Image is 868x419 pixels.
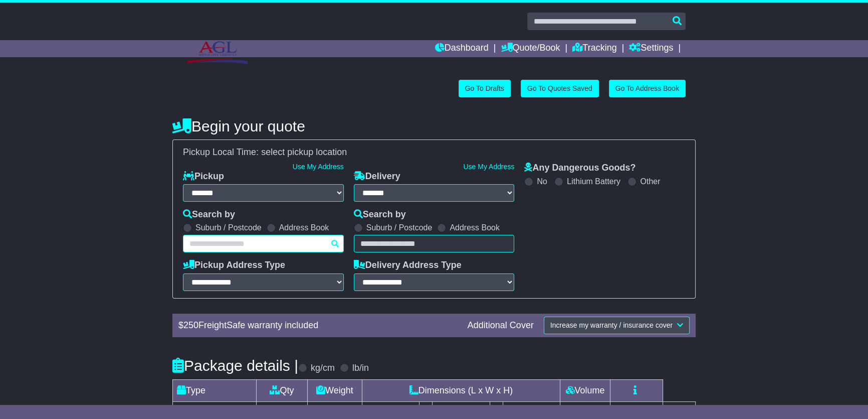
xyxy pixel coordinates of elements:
[609,80,686,97] a: Go To Address Book
[173,320,463,331] div: $ FreightSafe warranty included
[450,223,500,232] label: Address Book
[544,317,690,334] button: Increase my warranty / insurance cover
[521,80,599,97] a: Go To Quotes Saved
[463,320,539,331] div: Additional Cover
[463,163,514,171] a: Use My Address
[501,40,560,57] a: Quote/Book
[172,357,298,374] h4: Package details |
[183,171,224,182] label: Pickup
[279,223,329,232] label: Address Book
[178,147,690,158] div: Pickup Local Time:
[366,223,432,232] label: Suburb / Postcode
[640,177,660,186] label: Other
[567,177,620,186] label: Lithium Battery
[257,379,308,401] td: Qty
[435,40,489,57] a: Dashboard
[183,260,285,271] label: Pickup Address Type
[183,209,235,220] label: Search by
[261,147,347,157] span: select pickup location
[354,209,406,220] label: Search by
[537,177,547,186] label: No
[311,363,335,374] label: kg/cm
[354,260,462,271] label: Delivery Address Type
[183,320,198,330] span: 250
[550,321,673,329] span: Increase my warranty / insurance cover
[362,379,560,401] td: Dimensions (L x W x H)
[173,379,257,401] td: Type
[572,40,616,57] a: Tracking
[459,80,511,97] a: Go To Drafts
[629,40,673,57] a: Settings
[524,163,635,174] label: Any Dangerous Goods?
[354,171,400,182] label: Delivery
[560,379,610,401] td: Volume
[195,223,262,232] label: Suburb / Postcode
[293,163,344,171] a: Use My Address
[352,363,369,374] label: lb/in
[172,118,696,134] h4: Begin your quote
[307,379,362,401] td: Weight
